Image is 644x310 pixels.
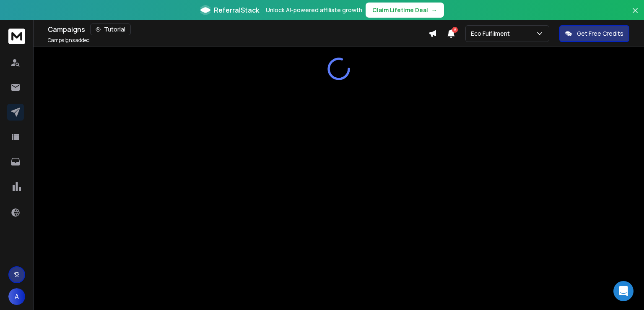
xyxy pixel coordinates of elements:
button: Claim Lifetime Deal→ [366,3,444,18]
p: Get Free Credits [577,29,623,38]
button: Get Free Credits [559,25,629,42]
span: → [431,6,437,14]
span: 5 [452,27,458,33]
p: Eco Fulfilment [471,29,513,38]
span: ReferralStack [214,5,259,15]
button: Tutorial [90,24,131,35]
div: Open Intercom Messenger [613,281,634,301]
button: Close banner [630,5,641,25]
p: Campaigns added [48,37,90,44]
div: Campaigns [48,24,428,35]
button: A [8,288,25,305]
p: Unlock AI-powered affiliate growth [266,6,362,14]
